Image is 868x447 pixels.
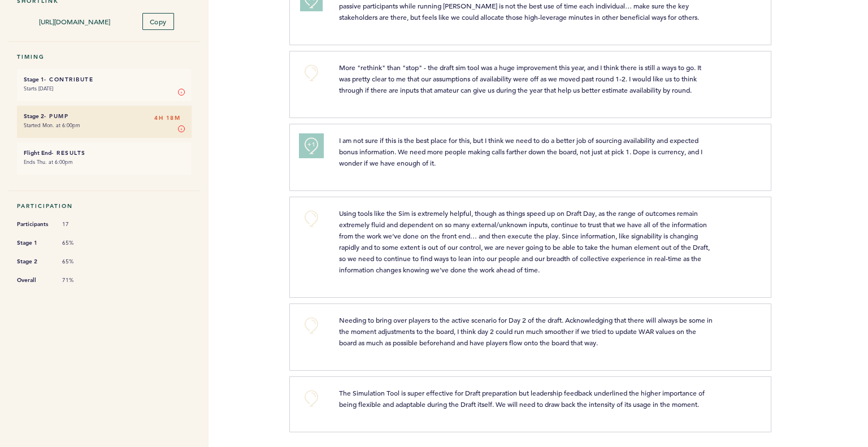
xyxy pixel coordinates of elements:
span: Stage 1 [17,237,51,249]
time: Ends Thu. at 6:00pm [24,158,73,166]
small: Stage 2 [24,112,44,120]
time: Starts [DATE] [24,85,53,92]
h6: - Results [24,149,185,157]
span: Overall [17,275,51,286]
span: Needing to bring over players to the active scenario for Day 2 of the draft. Acknowledging that t... [339,315,714,347]
span: Copy [150,17,167,26]
span: 65% [62,239,96,247]
h6: - Contribute [24,76,185,83]
span: 71% [62,276,96,284]
h5: Participation [17,202,192,210]
span: Participants [17,219,51,230]
time: Started Mon. at 6:00pm [24,121,80,129]
span: Using tools like the Sim is extremely helpful, though as things speed up on Draft Day, as the ran... [339,209,711,274]
button: +1 [300,134,323,157]
h6: - Pump [24,112,185,120]
span: More "rethink" than "stop" - the draft sim tool was a huge improvement this year, and I think the... [339,63,703,94]
span: Stage 2 [17,256,51,267]
span: 65% [62,258,96,266]
button: Copy [142,13,174,30]
h5: Timing [17,53,192,60]
span: The Simulation Tool is super effective for Draft preparation but leadership feedback underlined t... [339,388,706,409]
small: Stage 1 [24,76,44,83]
span: I am not sure if this is the best place for this, but I think we need to do a better job of sourc... [339,136,704,167]
span: 17 [62,220,96,228]
small: Flight End [24,149,51,157]
span: +1 [307,139,315,150]
span: 4H 18M [154,112,180,124]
